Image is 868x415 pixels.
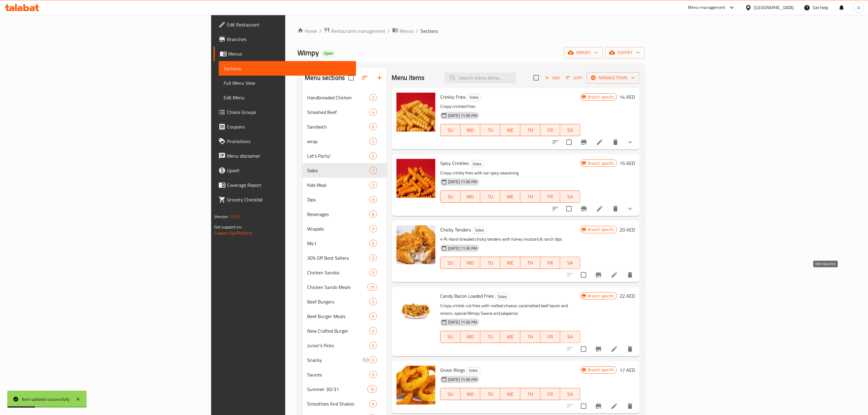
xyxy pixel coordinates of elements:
[530,71,543,84] span: Select section
[619,292,635,300] h6: 22 AED
[227,21,351,28] span: Edit Restaurant
[307,327,369,334] div: New Crafted Burger
[623,135,637,149] button: show more
[345,71,358,84] span: Select all sections
[446,245,479,251] span: [DATE] 11:36 PM
[560,190,580,203] button: SA
[307,211,369,218] div: Beverages
[307,108,369,116] span: Smashed Beef
[302,149,387,163] div: Let's Party!2
[446,113,479,118] span: [DATE] 11:36 PM
[577,269,590,281] span: Select to update
[214,46,356,61] a: Menus
[540,257,561,269] button: FR
[563,390,578,399] span: SA
[420,27,438,35] span: Sections
[307,123,369,130] div: Sandwich
[591,342,606,356] button: Branch-specific-item
[611,345,618,353] a: Edit menu item
[367,386,377,393] div: items
[307,240,369,247] div: M41
[754,4,794,11] div: [GEOGRAPHIC_DATA]
[440,291,494,300] span: Candy Bacon Loaded Fries
[307,152,369,159] span: Let's Party!
[302,353,387,367] div: Snacky0
[369,138,377,145] div: items
[307,269,369,276] div: Chicken Sandos
[227,108,351,116] span: Choice Groups
[548,135,563,149] button: sort-choices
[214,32,356,46] a: Branches
[503,332,518,341] span: WE
[440,365,465,375] span: Onion Rings
[302,382,387,396] div: Summer 30/3110
[396,159,435,198] img: Spicy Crinkles
[302,119,387,134] div: Sandwich6
[307,94,369,101] div: Handbreaded Chicken
[307,225,369,232] div: Wrapido
[443,259,458,267] span: SU
[307,283,367,291] span: Chicken Sando Meals
[369,342,377,349] div: items
[307,313,369,320] span: Beef Burger Meals
[227,36,351,43] span: Branches
[585,160,617,166] span: Branch specific
[440,225,471,234] span: Chicky Tenders
[611,403,618,410] a: Edit menu item
[307,196,369,203] span: Dips
[302,265,387,280] div: Chicken Sandos5
[623,342,637,356] button: delete
[626,139,634,146] svg: Show Choices
[440,235,580,243] p: 4 Pc Hand-breaded chicky tenders with honey mustard & ranch dips
[416,27,418,35] li: /
[307,400,369,407] span: Smoothies And Shakes
[523,332,538,341] span: TH
[440,159,468,168] span: Spicy Crinkles
[606,47,645,58] button: export
[396,225,435,264] img: Chicky Tenders
[307,298,369,305] span: Beef Burgers
[520,124,540,136] button: TH
[368,284,377,290] span: 10
[543,259,558,267] span: FR
[466,367,481,374] div: Sides
[523,390,538,399] span: TH
[540,331,561,343] button: FR
[302,338,387,353] div: Junior's Picks4
[400,27,413,35] span: Menus
[566,74,583,81] span: Sort
[563,259,578,267] span: SA
[227,152,351,159] span: Menu disclaimer
[370,139,377,144] span: 2
[440,331,461,343] button: SU
[224,94,351,101] span: Edit Menu
[470,160,484,167] div: Sides
[446,319,479,325] span: [DATE] 11:36 PM
[369,269,377,276] div: items
[396,292,435,331] img: Candy Bacon Loaded Fries
[307,371,369,378] div: Sauces
[623,201,637,216] button: show more
[463,259,478,267] span: MO
[608,135,623,149] button: delete
[214,163,356,178] a: Upsell
[219,90,356,105] a: Edit Menu
[443,126,458,135] span: SU
[619,225,635,234] h6: 20 AED
[472,227,487,234] div: Sides
[370,255,377,261] span: 3
[495,293,509,300] span: Sides
[214,192,356,207] a: Grocery Checklist
[461,257,481,269] button: MO
[520,257,540,269] button: TH
[503,390,518,399] span: WE
[369,254,377,262] div: items
[224,79,351,87] span: Full Menu View
[626,205,634,212] svg: Show Choices
[480,388,500,400] button: TU
[302,105,387,119] div: Smashed Beef4
[540,388,561,400] button: FR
